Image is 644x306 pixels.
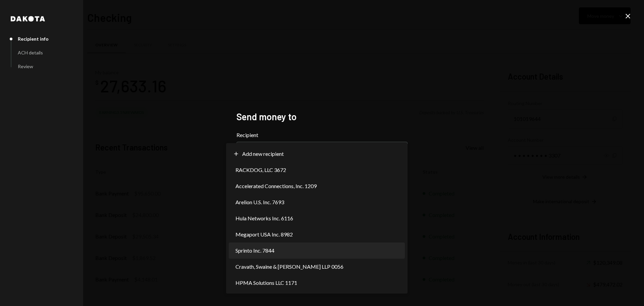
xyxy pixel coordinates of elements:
[235,279,297,287] span: HPMA Solutions LLC 1171
[236,142,408,161] button: Recipient
[242,150,284,158] span: Add new recipient
[235,198,284,206] span: Arelion U.S. Inc. 7693
[235,263,343,271] span: Cravath, Swaine & [PERSON_NAME] LLP 0056
[235,247,274,255] span: Sprinto Inc. 7844
[235,214,293,222] span: Hula Networks Inc. 6116
[18,36,49,42] div: Recipient info
[235,166,286,174] span: RACKDOG, LLC 3672
[18,50,43,55] div: ACH details
[236,131,408,139] label: Recipient
[236,110,408,123] h2: Send money to
[235,230,293,238] span: Megaport USA Inc. 8982
[18,63,33,69] div: Review
[235,182,317,190] span: Accelerated Connections, Inc. 1209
